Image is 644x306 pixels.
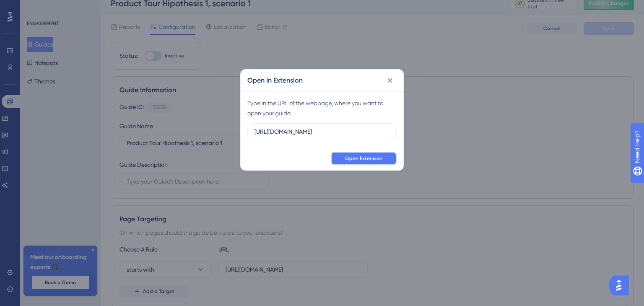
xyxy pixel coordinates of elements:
[609,273,634,298] iframe: UserGuiding AI Assistant Launcher
[247,98,397,118] div: Type in the URL of the webpage, where you want to open your guide.
[254,127,390,136] input: URL
[247,75,303,86] h2: Open In Extension
[345,155,382,162] span: Open Extension
[20,2,52,12] span: Need Help?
